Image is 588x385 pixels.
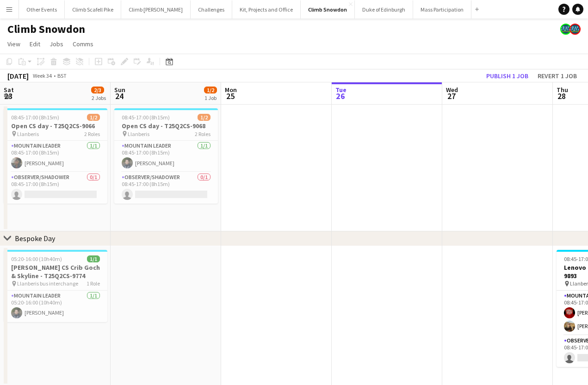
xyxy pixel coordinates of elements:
[87,114,100,121] span: 1/2
[65,0,121,19] button: Climb Scafell Pike
[204,87,217,93] span: 1/2
[57,72,67,79] div: BST
[122,114,170,121] span: 08:45-17:00 (8h15m)
[446,86,458,94] span: Wed
[7,71,29,81] div: [DATE]
[7,22,85,36] h1: Climb Snowdon
[4,263,107,280] h3: [PERSON_NAME] CS Crib Goch & Skyline - T25Q2CS-9774
[225,86,237,94] span: Mon
[555,91,568,101] span: 28
[114,172,218,204] app-card-role: Observer/Shadower0/108:45-17:00 (8h15m)
[301,0,355,19] button: Climb Snowdon
[17,280,78,287] span: Llanberis bus interchange
[15,234,55,243] div: Bespoke Day
[114,108,218,204] app-job-card: 08:45-17:00 (8h15m)1/2Open CS day - T25Q2CS-9068 Llanberis2 RolesMountain Leader1/108:45-17:00 (8...
[223,91,237,101] span: 25
[7,40,20,48] span: View
[2,91,14,101] span: 23
[11,114,59,121] span: 08:45-17:00 (8h15m)
[26,38,44,50] a: Edit
[557,86,568,94] span: Thu
[84,130,100,137] span: 2 Roles
[4,172,107,204] app-card-role: Observer/Shadower0/108:45-17:00 (8h15m)
[19,0,65,19] button: Other Events
[335,86,347,94] span: Tue
[114,141,218,172] app-card-role: Mountain Leader1/108:45-17:00 (8h15m)[PERSON_NAME]
[17,130,39,137] span: Llanberis
[232,0,301,19] button: Kit, Projects and Office
[92,94,106,101] div: 2 Jobs
[4,38,24,50] a: View
[50,40,63,48] span: Jobs
[334,91,347,101] span: 26
[204,94,217,101] div: 1 Job
[87,280,100,287] span: 1 Role
[114,122,218,130] h3: Open CS day - T25Q2CS-9068
[198,114,210,121] span: 1/2
[30,40,40,48] span: Edit
[113,91,125,101] span: 24
[191,0,232,19] button: Challenges
[569,24,581,35] app-user-avatar: Staff RAW Adventures
[121,0,191,19] button: Climb [PERSON_NAME]
[445,91,458,101] span: 27
[560,24,571,35] app-user-avatar: Staff RAW Adventures
[11,255,62,262] span: 05:20-16:00 (10h40m)
[91,87,104,93] span: 2/3
[4,250,107,322] app-job-card: 05:20-16:00 (10h40m)1/1[PERSON_NAME] CS Crib Goch & Skyline - T25Q2CS-9774 Llanberis bus intercha...
[73,40,93,48] span: Comms
[4,108,107,204] app-job-card: 08:45-17:00 (8h15m)1/2Open CS day - T25Q2CS-9066 Llanberis2 RolesMountain Leader1/108:45-17:00 (8...
[413,0,471,19] button: Mass Participation
[4,122,107,130] h3: Open CS day - T25Q2CS-9066
[114,86,125,94] span: Sun
[4,86,14,94] span: Sat
[483,70,532,82] button: Publish 1 job
[195,130,210,137] span: 2 Roles
[128,130,149,137] span: Llanberis
[4,291,107,322] app-card-role: Mountain Leader1/105:20-16:00 (10h40m)[PERSON_NAME]
[355,0,413,19] button: Duke of Edinburgh
[46,38,67,50] a: Jobs
[69,38,97,50] a: Comms
[4,141,107,172] app-card-role: Mountain Leader1/108:45-17:00 (8h15m)[PERSON_NAME]
[87,255,100,262] span: 1/1
[534,70,581,82] button: Revert 1 job
[31,72,54,79] span: Week 34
